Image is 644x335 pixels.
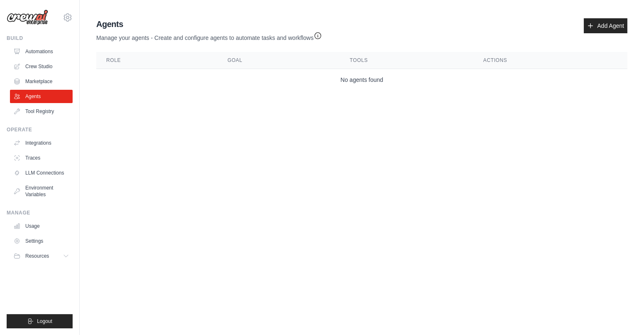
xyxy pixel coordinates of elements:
[10,151,73,165] a: Traces
[96,30,322,42] p: Manage your agents - Create and configure agents to automate tasks and workflows
[10,181,73,201] a: Environment Variables
[7,126,73,133] div: Operate
[10,166,73,180] a: LLM Connections
[10,90,73,103] a: Agents
[37,318,52,325] span: Logout
[10,136,73,150] a: Integrations
[217,52,340,69] th: Goal
[25,253,49,259] span: Resources
[7,10,48,25] img: Logo
[7,314,73,328] button: Logout
[96,52,217,69] th: Role
[340,52,473,69] th: Tools
[96,69,627,91] td: No agents found
[10,75,73,88] a: Marketplace
[7,35,73,42] div: Build
[10,234,73,248] a: Settings
[10,249,73,263] button: Resources
[473,52,627,69] th: Actions
[10,45,73,58] a: Automations
[7,209,73,216] div: Manage
[96,18,322,30] h2: Agents
[10,105,73,118] a: Tool Registry
[10,60,73,73] a: Crew Studio
[584,18,627,33] a: Add Agent
[10,219,73,233] a: Usage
